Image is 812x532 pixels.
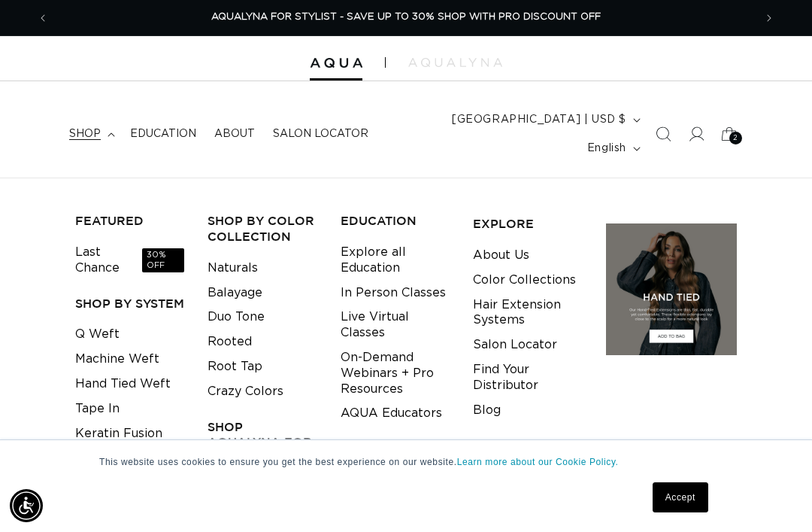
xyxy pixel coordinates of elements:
span: [GEOGRAPHIC_DATA] | USD $ [452,112,626,128]
a: Duo Tone [208,305,265,330]
p: This website uses cookies to ensure you get the best experience on our website. [99,455,713,469]
a: Accept [653,482,708,512]
a: Last Chance30% OFF [75,240,184,281]
button: Previous announcement [26,4,59,32]
span: Salon Locator [273,127,368,141]
a: Keratin Fusion [75,421,162,446]
a: Hand Tied Weft [75,372,171,397]
span: Education [130,127,196,141]
button: [GEOGRAPHIC_DATA] | USD $ [443,105,647,134]
h3: Shop AquaLyna for Pros [208,419,317,466]
img: aqualyna.com [408,58,502,67]
h3: Shop by Color Collection [208,213,317,245]
h3: FEATURED [75,213,184,229]
a: Learn more about our Cookie Policy. [457,457,619,467]
span: AQUALYNA FOR STYLIST - SAVE UP TO 30% SHOP WITH PRO DISCOUNT OFF [211,12,601,22]
h3: SHOP BY SYSTEM [75,296,184,312]
div: Accessibility Menu [10,489,43,522]
summary: Search [647,117,680,150]
button: English [578,134,647,163]
a: Education [121,118,205,150]
a: Naturals [208,256,258,281]
h3: HAIR CARE [341,438,450,454]
a: Q Weft [75,322,120,347]
a: Salon Locator [473,333,557,357]
h3: EXPLORE [473,216,582,232]
button: Next announcement [753,4,786,32]
span: English [587,141,626,157]
a: Live Virtual Classes [341,305,450,345]
a: About [205,118,264,150]
a: Blog [473,398,501,423]
a: Tape In [75,397,120,421]
a: Explore all Education [341,240,450,281]
a: About Us [473,243,529,268]
a: Color Collections [473,268,576,293]
h3: EDUCATION [341,213,450,229]
span: 2 [733,132,738,144]
img: Aqua Hair Extensions [310,58,362,68]
a: Machine Weft [75,347,159,372]
a: In Person Classes [341,281,446,306]
a: Salon Locator [264,118,377,150]
span: 30% OFF [142,248,185,273]
a: Hair Extension Systems [473,293,582,333]
a: Crazy Colors [208,379,283,404]
summary: shop [60,118,121,150]
span: About [214,127,255,141]
a: Balayage [208,281,262,306]
a: Rooted [208,330,252,354]
a: Root Tap [208,354,262,379]
a: AQUA Educators [341,401,442,426]
a: Find Your Distributor [473,357,582,398]
span: shop [69,127,101,141]
a: On-Demand Webinars + Pro Resources [341,345,450,401]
